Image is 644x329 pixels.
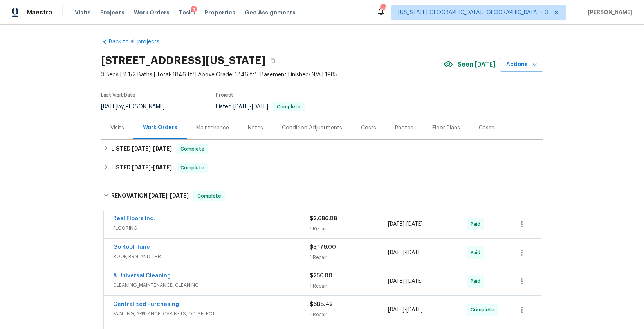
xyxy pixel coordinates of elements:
[149,193,168,198] span: [DATE]
[27,9,52,16] span: Maestro
[177,164,207,172] span: Complete
[380,5,386,13] div: 68
[388,277,423,285] span: -
[406,250,423,255] span: [DATE]
[149,193,189,198] span: -
[113,216,155,221] a: Real Floors Inc.
[310,302,333,307] span: $688.42
[113,253,310,261] span: ROOF, BRN_AND_LRR
[432,124,460,132] div: Floor Plans
[134,9,170,16] span: Work Orders
[406,307,423,313] span: [DATE]
[100,9,124,16] span: Projects
[111,191,189,201] h6: RENOVATION
[101,140,543,158] div: LISTED [DATE]-[DATE]Complete
[233,104,268,110] span: -
[310,273,332,279] span: $250.00
[388,307,404,313] span: [DATE]
[388,221,404,227] span: [DATE]
[101,57,266,65] h2: [STREET_ADDRESS][US_STATE]
[479,124,494,132] div: Cases
[388,220,423,228] span: -
[113,302,179,307] a: Centralized Purchasing
[395,124,413,132] div: Photos
[506,60,537,70] span: Actions
[216,93,233,97] span: Project
[361,124,376,132] div: Costs
[458,61,495,68] span: Seen [DATE]
[471,249,483,257] span: Paid
[388,279,404,284] span: [DATE]
[282,124,342,132] div: Condition Adjustments
[110,124,124,132] div: Visits
[471,220,483,228] span: Paid
[471,277,483,285] span: Paid
[406,221,423,227] span: [DATE]
[153,146,172,151] span: [DATE]
[101,93,135,97] span: Last Visit Date
[101,38,176,46] a: Back to all projects
[388,249,423,257] span: -
[310,216,337,221] span: $2,686.08
[196,124,229,132] div: Maintenance
[274,104,304,109] span: Complete
[233,104,250,110] span: [DATE]
[252,104,268,110] span: [DATE]
[310,282,388,290] div: 1 Repair
[113,273,171,279] a: A Universal Cleaning
[101,71,444,79] span: 3 Beds | 2 1/2 Baths | Total: 1846 ft² | Above Grade: 1846 ft² | Basement Finished: N/A | 1985
[248,124,263,132] div: Notes
[310,225,388,233] div: 1 Repair
[179,10,195,15] span: Tasks
[113,245,150,250] a: Go Roof Tune
[216,104,305,110] span: Listed
[101,183,543,209] div: RENOVATION [DATE]-[DATE]Complete
[143,124,177,131] div: Work Orders
[132,146,172,151] span: -
[132,165,172,170] span: -
[113,281,310,289] span: CLEANING_MAINTENANCE, CLEANING
[75,9,91,16] span: Visits
[113,224,310,232] span: FLOORING
[310,311,388,318] div: 1 Repair
[177,145,207,153] span: Complete
[266,54,280,68] button: Copy Address
[191,6,197,14] div: 1
[310,253,388,261] div: 1 Repair
[310,245,336,250] span: $3,176.00
[406,279,423,284] span: [DATE]
[113,310,310,318] span: PAINTING, APPLIANCE, CABINETS, OD_SELECT
[585,9,632,16] span: [PERSON_NAME]
[132,146,151,151] span: [DATE]
[170,193,189,198] span: [DATE]
[388,250,404,255] span: [DATE]
[398,9,548,16] span: [US_STATE][GEOGRAPHIC_DATA], [GEOGRAPHIC_DATA] + 3
[111,144,172,154] h6: LISTED
[101,104,117,110] span: [DATE]
[388,306,423,314] span: -
[101,158,543,177] div: LISTED [DATE]-[DATE]Complete
[471,306,498,314] span: Complete
[245,9,296,16] span: Geo Assignments
[111,163,172,173] h6: LISTED
[194,192,224,200] span: Complete
[500,58,543,72] button: Actions
[132,165,151,170] span: [DATE]
[101,102,174,111] div: by [PERSON_NAME]
[153,165,172,170] span: [DATE]
[205,9,235,16] span: Properties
